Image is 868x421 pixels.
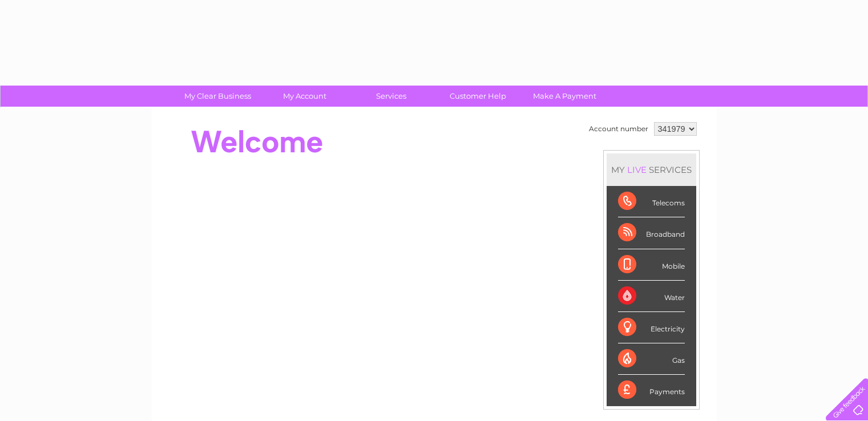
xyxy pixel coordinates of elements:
[618,249,685,281] div: Mobile
[431,86,525,107] a: Customer Help
[618,217,685,249] div: Broadband
[618,312,685,343] div: Electricity
[625,164,649,175] div: LIVE
[618,375,685,406] div: Payments
[257,86,352,107] a: My Account
[518,86,612,107] a: Make A Payment
[171,86,265,107] a: My Clear Business
[618,186,685,217] div: Telecoms
[607,153,696,186] div: MY SERVICES
[618,281,685,312] div: Water
[344,86,438,107] a: Services
[586,119,651,139] td: Account number
[618,343,685,375] div: Gas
